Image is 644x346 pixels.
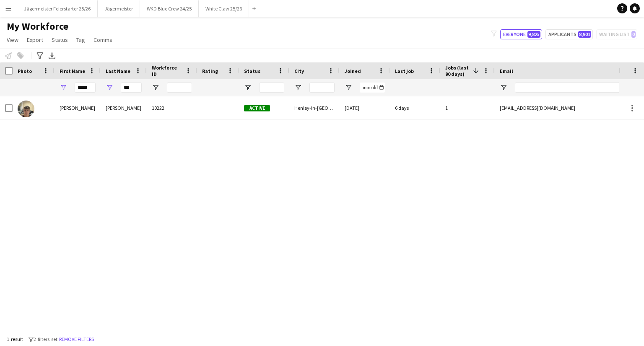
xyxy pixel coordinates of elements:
div: 1 [440,96,495,119]
span: View [7,36,18,44]
button: Open Filter Menu [294,84,302,91]
span: Comms [93,36,112,44]
button: Applicants8,901 [545,29,593,39]
span: Tag [76,36,85,44]
span: My Workforce [7,20,68,33]
span: Last Name [106,68,130,74]
span: Joined [345,68,361,74]
button: Open Filter Menu [500,84,507,91]
span: Photo [18,68,32,74]
input: Workforce ID Filter Input [167,83,192,93]
span: 8,901 [578,31,591,38]
span: Workforce ID [152,65,182,77]
app-action-btn: Export XLSX [47,51,57,61]
span: First Name [60,68,85,74]
span: City [294,68,304,74]
div: [DATE] [340,96,390,119]
button: Open Filter Menu [60,84,67,91]
div: [PERSON_NAME] [55,96,101,119]
div: Henley-in-[GEOGRAPHIC_DATA] [289,96,340,119]
button: Jägermeister [98,0,140,17]
input: Last Name Filter Input [121,83,142,93]
button: White Claw 25/26 [199,0,249,17]
span: Last job [395,68,414,74]
app-action-btn: Advanced filters [35,51,45,61]
span: Active [244,105,270,111]
button: WKD Blue Crew 24/25 [140,0,199,17]
a: Tag [73,34,88,45]
button: Remove filters [57,335,96,344]
div: [PERSON_NAME] [101,96,147,119]
input: Status Filter Input [259,83,284,93]
span: Status [52,36,68,44]
a: View [3,34,22,45]
input: First Name Filter Input [75,83,96,93]
input: City Filter Input [309,83,335,93]
span: Export [27,36,43,44]
img: Jamie Phillips [18,101,34,117]
span: Email [500,68,513,74]
span: Status [244,68,260,74]
button: Open Filter Menu [152,84,159,91]
button: Open Filter Menu [244,84,252,91]
button: Open Filter Menu [106,84,113,91]
div: 6 days [390,96,440,119]
a: Comms [90,34,116,45]
span: 2 filters set [34,336,57,342]
a: Status [48,34,71,45]
a: Export [23,34,47,45]
input: Joined Filter Input [360,83,385,93]
span: Rating [202,68,218,74]
div: 10222 [147,96,197,119]
button: Open Filter Menu [345,84,352,91]
button: Jägermeister Feierstarter 25/26 [17,0,98,17]
span: Jobs (last 90 days) [445,65,470,77]
span: 9,825 [527,31,540,38]
button: Everyone9,825 [500,29,542,39]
